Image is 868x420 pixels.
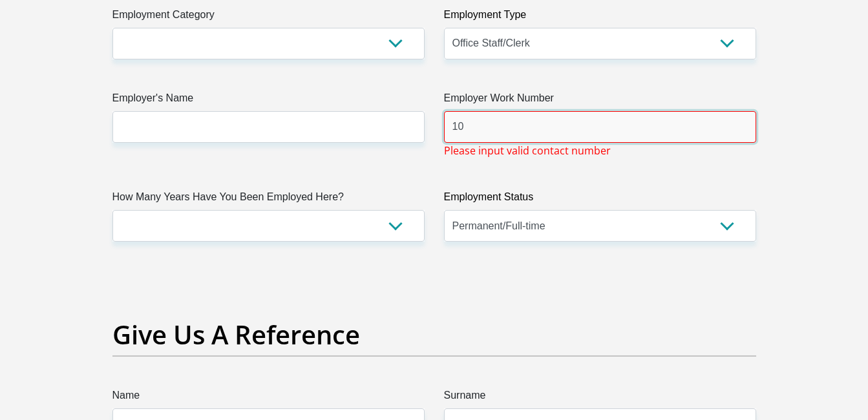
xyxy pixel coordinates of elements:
[444,189,756,210] label: Employment Status
[112,388,425,408] label: Name
[112,90,425,111] label: Employer's Name
[112,189,425,210] label: How Many Years Have You Been Employed Here?
[112,319,756,350] h2: Give Us A Reference
[444,90,756,111] label: Employer Work Number
[444,111,756,143] input: Employer Work Number
[444,143,611,158] span: Please input valid contact number
[444,388,756,408] label: Surname
[112,111,425,143] input: Employer's Name
[444,7,756,28] label: Employment Type
[112,7,425,28] label: Employment Category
